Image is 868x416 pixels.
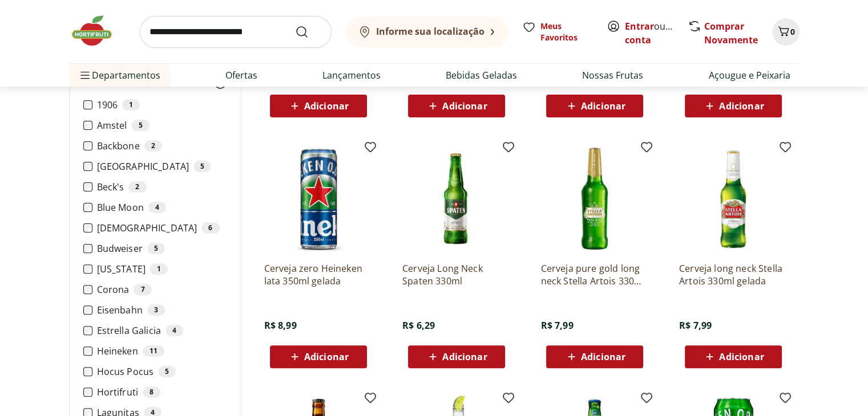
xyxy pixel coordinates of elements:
label: Hortifruti [97,386,227,398]
label: Corona [97,284,227,295]
span: Adicionar [304,352,349,361]
label: Hocus Pocus [97,366,227,377]
span: Adicionar [304,101,349,111]
div: 5 [158,366,176,377]
span: Meus Favoritos [540,21,593,43]
a: Nossas Frutas [582,68,643,82]
label: Beck's [97,181,227,193]
label: 1906 [97,99,227,111]
a: Bebidas Geladas [446,68,517,82]
a: Cerveja zero Heineken lata 350ml gelada [264,262,373,287]
label: Backbone [97,140,227,152]
a: Cerveja Long Neck Spaten 330ml [402,262,511,287]
a: Açougue e Peixaria [708,68,790,82]
span: ou [625,19,676,47]
div: 4 [165,325,183,336]
span: R$ 7,99 [679,319,712,332]
button: Adicionar [685,95,782,117]
label: [US_STATE] [97,263,227,275]
b: Informe sua localização [376,25,485,38]
a: Comprar Novamente [704,20,758,46]
label: Amstel [97,120,227,131]
div: 2 [144,140,162,152]
img: Cerveja zero Heineken lata 350ml gelada [264,145,373,253]
a: Meus Favoritos [522,21,593,43]
button: Adicionar [685,345,782,368]
a: Entrar [625,20,654,32]
img: Hortifruti [69,14,126,48]
button: Menu [78,62,92,89]
label: Estrella Galicia [97,325,227,336]
span: Adicionar [719,352,764,361]
div: 8 [143,386,160,398]
button: Adicionar [408,95,505,117]
button: Adicionar [270,95,367,117]
span: Adicionar [581,101,625,111]
label: Heineken [97,345,227,357]
span: Adicionar [442,101,487,111]
a: Cerveja pure gold long neck Stella Artois 330ml gelada [540,262,649,287]
a: Cerveja long neck Stella Artois 330ml gelada [679,262,788,287]
img: Cerveja pure gold long neck Stella Artois 330ml gelada [540,145,649,253]
label: [GEOGRAPHIC_DATA] [97,161,227,172]
span: R$ 7,99 [540,319,573,332]
label: [DEMOGRAPHIC_DATA] [97,222,227,234]
img: Cerveja long neck Stella Artois 330ml gelada [679,145,788,253]
div: 3 [147,304,165,316]
div: 4 [148,202,166,213]
div: 1 [150,263,168,275]
span: 0 [790,26,795,37]
label: Eisenbahn [97,304,227,316]
div: 2 [128,181,146,193]
label: Blue Moon [97,202,227,213]
span: R$ 6,29 [402,319,435,332]
div: 5 [131,120,149,131]
button: Carrinho [772,18,800,46]
img: Cerveja Long Neck Spaten 330ml [402,145,511,253]
button: Adicionar [546,95,643,117]
a: Criar conta [625,20,688,46]
input: search [140,16,332,48]
div: 5 [147,243,165,254]
div: 5 [193,161,211,172]
span: Adicionar [442,352,487,361]
a: Lançamentos [322,68,381,82]
span: Adicionar [581,352,625,361]
div: 6 [201,222,219,234]
div: 7 [134,284,151,295]
label: Budweiser [97,243,227,254]
button: Adicionar [546,345,643,368]
span: Departamentos [78,62,160,89]
div: 11 [143,345,164,357]
button: Submit Search [295,25,322,39]
span: R$ 8,99 [264,319,297,332]
span: Adicionar [719,101,764,111]
a: Ofertas [225,68,257,82]
button: Informe sua localização [345,16,508,48]
button: Adicionar [270,345,367,368]
button: Adicionar [408,345,505,368]
div: 1 [122,99,140,111]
